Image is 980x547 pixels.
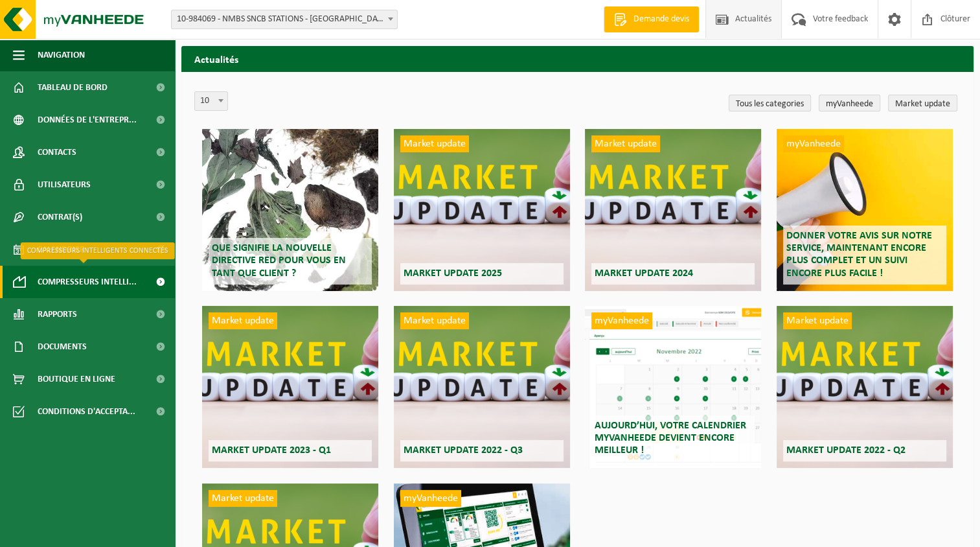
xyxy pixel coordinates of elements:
span: Documents [38,331,87,363]
span: Market update 2023 - Q1 [212,445,331,456]
span: Navigation [38,39,85,71]
span: 10-984069 - NMBS SNCB STATIONS - SINT-GILLIS [171,10,398,29]
span: Boutique en ligne [38,363,115,395]
span: Market update [400,312,469,329]
a: Market update Market update 2022 - Q2 [777,306,953,468]
span: Que signifie la nouvelle directive RED pour vous en tant que client ? [212,243,346,278]
span: Utilisateurs [38,169,91,201]
span: Données de l'entrepr... [38,104,137,136]
span: Market update [783,312,852,329]
a: Market update Market update 2023 - Q1 [202,306,378,468]
span: Demande devis [630,13,692,26]
a: myVanheede Aujourd’hui, votre calendrier myVanheede devient encore meilleur ! [585,306,761,468]
span: Market update 2022 - Q3 [404,445,523,456]
a: Market update Market update 2025 [394,129,570,291]
a: Market update [888,95,957,111]
span: 10 [195,92,227,110]
span: Compresseurs intelli... [38,266,137,298]
span: myVanheede [591,312,652,329]
span: Tableau de bord [38,71,108,104]
a: Que signifie la nouvelle directive RED pour vous en tant que client ? [202,129,378,291]
span: Market update [591,135,660,152]
a: Market update Market update 2024 [585,129,761,291]
span: Market update 2024 [595,268,693,279]
span: myVanheede [783,135,844,152]
a: myVanheede Donner votre avis sur notre service, maintenant encore plus complet et un suivi encore... [777,129,953,291]
span: Market update 2022 - Q2 [786,445,906,456]
span: Calendrier [38,233,85,266]
a: myVanheede [819,95,880,111]
span: Contrat(s) [38,201,82,233]
span: Aujourd’hui, votre calendrier myVanheede devient encore meilleur ! [595,421,746,456]
span: myVanheede [400,490,461,507]
span: Conditions d'accepta... [38,395,135,428]
span: Market update [400,135,469,152]
a: Demande devis [604,6,699,32]
h2: Actualités [181,46,974,71]
span: 10-984069 - NMBS SNCB STATIONS - SINT-GILLIS [172,10,397,29]
span: Contacts [38,136,76,169]
span: Market update 2025 [404,268,502,279]
span: Rapports [38,298,77,331]
span: Donner votre avis sur notre service, maintenant encore plus complet et un suivi encore plus facile ! [786,231,932,279]
span: Market update [209,490,277,507]
span: 10 [194,91,228,111]
span: Market update [209,312,277,329]
a: Tous les categories [729,95,811,111]
a: Market update Market update 2022 - Q3 [394,306,570,468]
